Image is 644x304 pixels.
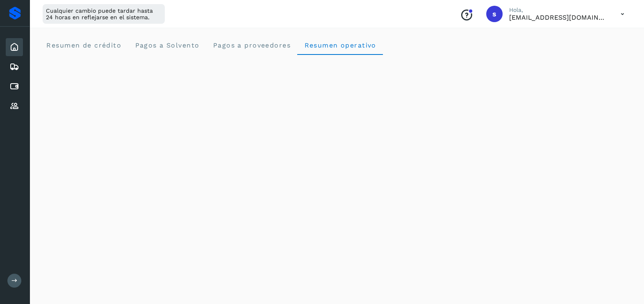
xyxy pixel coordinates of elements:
[43,4,165,24] div: Cualquier cambio puede tardar hasta 24 horas en reflejarse en el sistema.
[509,14,608,21] p: smedina@niagarawater.com
[212,41,291,49] span: Pagos a proveedores
[6,38,23,56] div: Inicio
[509,7,608,14] p: Hola,
[46,41,121,49] span: Resumen de crédito
[134,41,199,49] span: Pagos a Solvento
[304,41,376,49] span: Resumen operativo
[6,77,23,95] div: Cuentas por pagar
[6,97,23,115] div: Proveedores
[6,58,23,76] div: Embarques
